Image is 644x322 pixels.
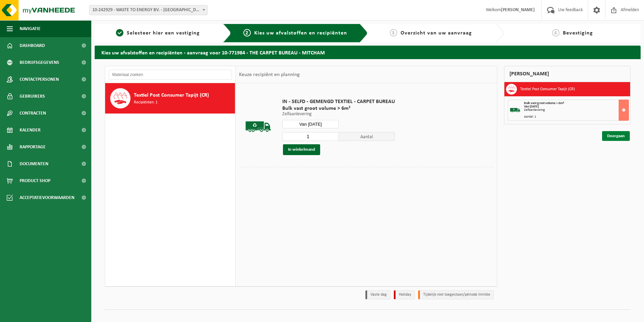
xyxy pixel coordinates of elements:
div: Aantal: 1 [524,115,628,119]
li: Holiday [394,290,415,299]
span: Bedrijfsgegevens [20,54,59,71]
a: 1Selecteer hier een vestiging [98,29,218,37]
span: Contactpersonen [20,71,59,88]
span: 2 [243,29,251,36]
span: 4 [552,29,559,36]
span: Navigatie [20,20,41,37]
span: 10-242929 - WASTE TO ENERGY BV. - NIJKERK [90,5,207,15]
div: Zelfaanlevering [524,108,628,112]
span: Contracten [20,105,46,122]
span: Bulk vast groot volume > 6m³ [524,101,564,105]
span: 10-242929 - WASTE TO ENERGY BV. - NIJKERK [89,5,208,15]
span: Overzicht van uw aanvraag [401,30,472,36]
strong: [PERSON_NAME] [501,7,535,13]
h3: Textiel Post Consumer Tapijt (CR) [520,84,575,95]
span: IN - SELFD - GEMENGD TEXTIEL - CARPET BUREAU [282,98,395,105]
a: Doorgaan [602,131,630,141]
span: Product Shop [20,172,50,189]
button: Textiel Post Consumer Tapijt (CR) Recipiënten: 1 [105,83,235,114]
span: Kalender [20,122,41,139]
strong: Van [DATE] [524,105,539,108]
h2: Kies uw afvalstoffen en recipiënten - aanvraag voor 10-771984 - THE CARPET BUREAU - MITCHAM [95,46,641,59]
span: Textiel Post Consumer Tapijt (CR) [134,91,209,99]
div: [PERSON_NAME] [504,66,630,82]
span: Bevestiging [563,30,593,36]
span: Dashboard [20,37,45,54]
div: Keuze recipiënt en planning [236,66,303,83]
p: Zelfaanlevering [282,112,395,117]
span: Bulk vast groot volume > 6m³ [282,105,395,112]
span: Gebruikers [20,88,45,105]
span: Acceptatievoorwaarden [20,189,74,206]
span: Selecteer hier een vestiging [127,30,200,36]
li: Tijdelijk niet toegestaan/période limitée [418,290,494,299]
li: Vaste dag [365,290,390,299]
span: Kies uw afvalstoffen en recipiënten [254,30,347,36]
span: Documenten [20,155,48,172]
input: Selecteer datum [282,120,339,128]
span: Rapportage [20,139,46,155]
span: Aantal [339,132,395,141]
input: Materiaal zoeken [109,70,232,80]
span: 3 [390,29,397,36]
span: 1 [116,29,123,36]
button: In winkelmand [283,144,320,155]
span: Recipiënten: 1 [134,99,158,106]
